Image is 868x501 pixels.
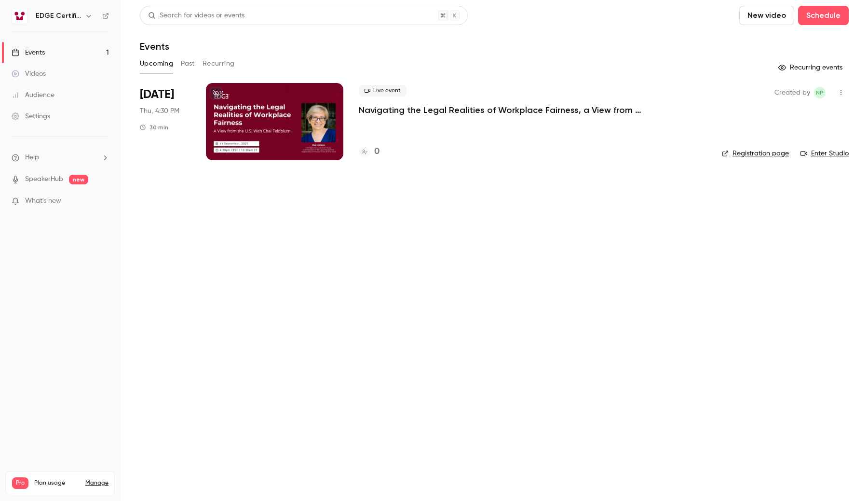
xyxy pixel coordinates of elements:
[12,48,45,57] div: Events
[85,479,108,487] a: Manage
[374,145,380,158] h4: 0
[148,11,244,21] div: Search for videos or events
[774,87,810,98] span: Created by
[814,87,826,98] span: Nina Pearson
[722,149,789,158] a: Registration page
[12,69,46,79] div: Videos
[798,6,849,25] button: Schedule
[36,11,81,21] h6: EDGE Certification
[359,145,380,158] a: 0
[774,60,849,75] button: Recurring events
[140,106,179,116] span: Thu, 4:30 PM
[816,87,824,98] span: NP
[359,104,648,116] a: Navigating the Legal Realities of Workplace Fairness, a View from the U.S. With [PERSON_NAME]
[739,6,794,25] button: New video
[25,174,63,184] a: SpeakerHub
[12,8,27,24] img: EDGE Certification
[25,196,61,206] span: What's new
[203,56,235,71] button: Recurring
[140,83,190,160] div: Sep 11 Thu, 4:30 PM (Europe/Zurich)
[12,153,109,163] li: help-dropdown-opener
[359,85,407,97] span: Live event
[34,479,80,487] span: Plan usage
[800,149,849,158] a: Enter Studio
[12,111,50,121] div: Settings
[25,153,39,163] span: Help
[140,87,174,102] span: [DATE]
[140,41,169,52] h1: Events
[12,477,28,489] span: Pro
[181,56,195,71] button: Past
[140,124,168,131] div: 30 min
[69,175,88,184] span: new
[12,90,54,100] div: Audience
[140,56,173,71] button: Upcoming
